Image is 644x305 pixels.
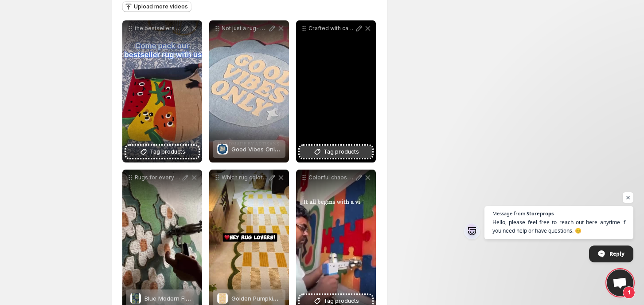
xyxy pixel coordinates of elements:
span: Golden Pumpkin Floral Fall Rug - Machine Washable [231,295,376,302]
button: Upload more videos [122,1,191,12]
div: Crafted with care designed to elevateTag products [296,20,376,162]
span: Message from [492,211,525,216]
a: Open chat [607,269,633,296]
p: Colorful chaos never looked this chic Meet our Puzzle Rug a vibrant masterpiece hand-tufted by sk... [308,174,355,181]
img: Good Vibes Only Flower Shaped Rug - Hand Tufted [217,144,228,154]
p: Which rug color suits your home best Free shipping across the [GEOGRAPHIC_DATA] We deliver worldw... [222,174,268,181]
button: Tag products [300,146,372,158]
span: Good Vibes Only Flower Shaped Rug - Hand Tufted [231,146,375,153]
p: Not just a rug- a daily reminder to keep the energy light lovely [222,25,268,32]
span: Storeprops [527,211,554,216]
p: Rugs for every room every vibe every you [135,174,181,181]
span: Hello, please feel free to reach out here anytime if you need help or have questions. 😊 [492,218,625,235]
span: Blue Modern Floral Rug - Machine Washable [144,295,268,302]
span: 1 [623,286,635,299]
span: Reply [609,246,624,261]
span: Tag products [150,147,185,156]
span: Tag products [324,147,359,156]
img: Blue Modern Floral Rug - Machine Washable [131,293,141,304]
p: Crafted with care designed to elevate [308,25,355,32]
span: Upload more videos [134,3,188,10]
div: the bestsellers got a new address yoursTag products [122,20,202,162]
div: Not just a rug- a daily reminder to keep the energy light lovelyGood Vibes Only Flower Shaped Rug... [209,20,289,162]
p: the bestsellers got a new address yours [135,25,181,32]
button: Tag products [126,146,199,158]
